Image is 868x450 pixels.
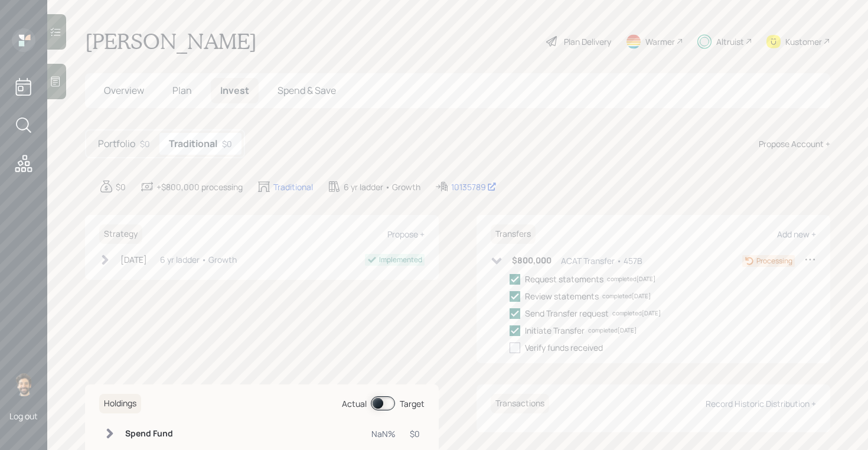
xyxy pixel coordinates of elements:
[160,253,237,266] div: 6 yr ladder • Growth
[387,229,425,240] div: Propose +
[491,394,549,413] h6: Transactions
[344,181,420,193] div: 6 yr ladder • Growth
[777,229,816,240] div: Add new +
[273,181,313,193] div: Traditional
[220,84,249,97] span: Invest
[156,181,243,193] div: +$800,000 processing
[525,273,603,285] div: Request statements
[512,256,552,266] h6: $800,000
[278,84,336,97] span: Spend & Save
[756,256,792,266] div: Processing
[410,428,420,440] div: $0
[12,373,35,396] img: eric-schwartz-headshot.png
[172,84,192,97] span: Plan
[602,292,651,301] div: completed [DATE]
[98,138,135,149] h5: Portfolio
[379,255,422,265] div: Implemented
[645,35,675,48] div: Warmer
[9,410,38,422] div: Log out
[525,290,599,302] div: Review statements
[85,28,257,54] h1: [PERSON_NAME]
[222,138,232,150] div: $0
[104,84,144,97] span: Overview
[525,324,585,337] div: Initiate Transfer
[706,398,816,409] div: Record Historic Distribution +
[561,255,642,267] div: ACAT Transfer • 457B
[759,138,830,150] div: Propose Account +
[116,181,126,193] div: $0
[451,181,497,193] div: 10135789
[99,224,142,244] h6: Strategy
[120,253,147,266] div: [DATE]
[125,429,181,439] h6: Spend Fund
[785,35,822,48] div: Kustomer
[491,224,536,244] h6: Transfers
[564,35,611,48] div: Plan Delivery
[371,428,396,440] div: NaN%
[716,35,744,48] div: Altruist
[525,307,609,319] div: Send Transfer request
[607,275,655,283] div: completed [DATE]
[612,309,661,318] div: completed [DATE]
[400,397,425,410] div: Target
[169,138,217,149] h5: Traditional
[140,138,150,150] div: $0
[588,326,637,335] div: completed [DATE]
[99,394,141,413] h6: Holdings
[525,341,603,354] div: Verify funds received
[342,397,367,410] div: Actual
